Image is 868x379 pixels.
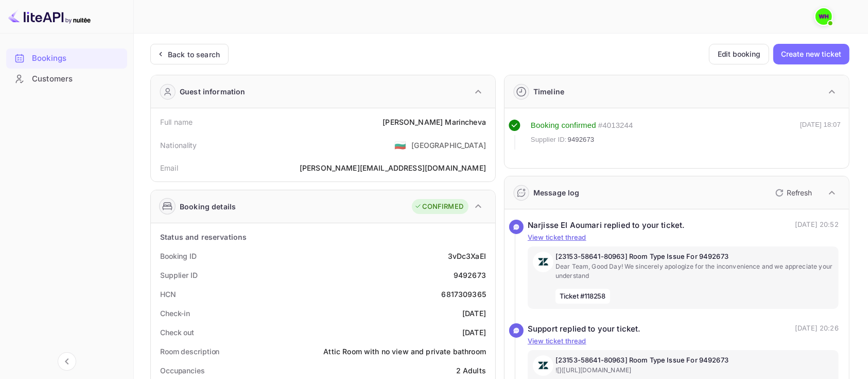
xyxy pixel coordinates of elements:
div: [DATE] [462,327,486,338]
div: [PERSON_NAME][EMAIL_ADDRESS][DOMAIN_NAME] [300,162,486,173]
div: Support replied to your ticket. [528,323,641,335]
div: [GEOGRAPHIC_DATA] [411,140,486,151]
p: View ticket thread [528,336,839,347]
div: [PERSON_NAME] Marincheva [383,117,486,127]
div: Room description [160,346,219,357]
div: 6817309365 [442,289,487,300]
div: 2 Adults [456,365,486,376]
button: Refresh [769,185,816,201]
img: AwvSTEc2VUhQAAAAAElFTkSuQmCC [533,355,553,376]
div: Back to search [168,49,220,60]
div: Narjisse El Aoumari replied to your ticket. [528,220,685,232]
span: Ticket #118258 [555,289,610,304]
p: [23153-58641-80963] Room Type Issue For 9492673 [555,252,834,262]
div: Nationality [160,140,197,151]
div: Email [160,162,178,173]
div: Occupancies [160,365,205,376]
div: Booking confirmed [531,120,596,131]
div: Message log [533,187,580,198]
div: Supplier ID [160,270,198,281]
a: Customers [6,69,127,88]
div: 3vDc3XaEI [448,251,486,261]
span: United States [394,136,406,154]
div: [DATE] [462,308,486,319]
div: Status and reservations [160,232,247,242]
button: Collapse navigation [58,352,76,371]
p: ![]([URL][DOMAIN_NAME] [555,366,834,375]
p: Refresh [787,187,812,198]
div: Booking details [180,201,236,212]
div: Check out [160,327,194,338]
button: Create new ticket [773,44,849,64]
div: Customers [32,73,122,85]
p: [DATE] 20:52 [795,220,839,232]
div: Bookings [32,53,122,64]
img: walid harrass [815,8,832,25]
button: Edit booking [709,44,769,64]
img: AwvSTEc2VUhQAAAAAElFTkSuQmCC [533,252,553,272]
img: LiteAPI logo [8,8,91,25]
p: View ticket thread [528,233,839,243]
div: Bookings [6,48,127,69]
span: 9492673 [568,135,595,145]
div: HCN [160,289,176,300]
span: Supplier ID: [531,135,567,145]
a: Bookings [6,48,127,68]
div: Check-in [160,308,190,319]
p: Dear Team, Good Day! We sincerely apologize for the inconvenience and we appreciate your understand [555,262,834,281]
div: Customers [6,69,127,89]
div: Timeline [533,86,564,97]
div: 9492673 [454,270,486,281]
div: [DATE] 18:07 [800,120,841,150]
p: [DATE] 20:26 [795,323,839,335]
div: Full name [160,117,193,127]
div: # 4013244 [598,120,633,131]
div: Guest information [180,86,246,97]
p: [23153-58641-80963] Room Type Issue For 9492673 [555,355,834,366]
div: CONFIRMED [414,202,463,212]
div: Booking ID [160,251,197,261]
div: Attic Room with no view and private bathroom [323,346,486,357]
